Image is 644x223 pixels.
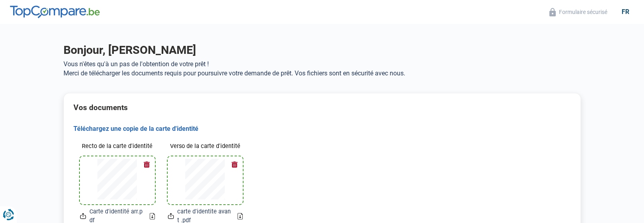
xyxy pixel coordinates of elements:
[80,139,155,153] label: Recto de la carte d'identité
[150,213,155,219] a: Download
[168,139,243,153] label: Verso de la carte d'identité
[10,6,100,18] img: TopCompare.be
[73,103,571,112] h2: Vos documents
[617,8,634,16] div: fr
[63,60,581,68] p: Vous n'êtes qu'à un pas de l'obtention de votre prêt !
[73,125,571,133] h3: Téléchargez une copie de la carte d'identité
[63,43,581,57] h1: Bonjour, [PERSON_NAME]
[63,69,581,77] p: Merci de télécharger les documents requis pour poursuivre votre demande de prêt. Vos fichiers son...
[238,213,243,219] a: Download
[547,8,610,17] button: Formulaire sécurisé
